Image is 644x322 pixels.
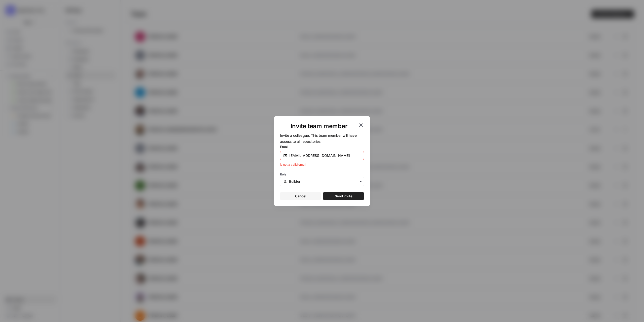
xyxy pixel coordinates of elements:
span: Role [280,172,286,176]
input: email@company.com [289,153,361,158]
span: Cancel [295,194,306,199]
button: Send invite [323,192,364,200]
button: Cancel [280,192,321,200]
span: Send invite [335,194,352,199]
div: is not a valid email [280,162,364,167]
input: Builder [289,179,361,184]
h1: Invite team member [280,122,358,130]
label: Email [280,144,364,149]
span: Invite a colleague. This team member will have access to all repositories. [280,133,357,144]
